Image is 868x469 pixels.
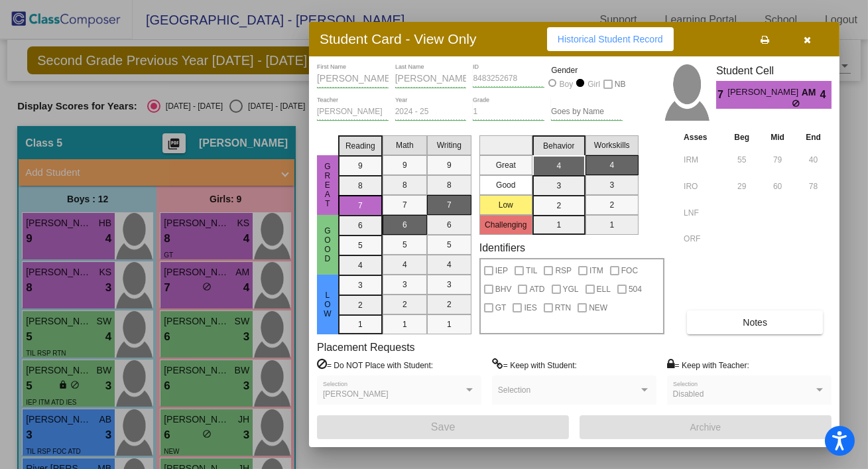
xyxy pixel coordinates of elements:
[322,291,334,318] span: Low
[629,281,642,297] span: 504
[563,281,579,297] span: YGL
[684,229,720,249] input: assessment
[529,281,544,297] span: ATD
[723,130,760,145] th: Beg
[690,422,721,433] span: Archive
[760,130,795,145] th: Mid
[589,300,607,316] span: NEW
[716,64,832,77] h3: Student Cell
[687,310,823,334] button: Notes
[615,76,626,92] span: NB
[322,226,334,263] span: Good
[727,86,801,100] span: [PERSON_NAME]
[673,389,704,399] span: Disabled
[526,263,537,279] span: TIL
[587,78,600,90] div: Girl
[495,263,508,279] span: IEP
[317,341,415,354] label: Placement Requests
[547,27,674,51] button: Historical Student Record
[820,87,832,103] span: 4
[559,78,574,90] div: Boy
[555,300,571,316] span: RTN
[597,281,611,297] span: ELL
[555,263,572,279] span: RSP
[495,300,507,316] span: GT
[558,34,663,44] span: Historical Student Record
[551,64,623,76] mat-label: Gender
[473,74,544,84] input: Enter ID
[551,107,623,117] input: goes by name
[473,107,544,117] input: grade
[317,415,569,439] button: Save
[580,415,832,439] button: Archive
[684,176,720,196] input: assessment
[680,130,723,145] th: Asses
[524,300,536,316] span: IES
[716,87,727,103] span: 7
[322,162,334,208] span: Great
[743,317,767,328] span: Notes
[795,130,832,145] th: End
[317,107,389,117] input: teacher
[684,150,720,170] input: assessment
[667,358,749,371] label: = Keep with Teacher:
[492,358,577,371] label: = Keep with Student:
[317,358,433,371] label: = Do NOT Place with Student:
[479,241,525,254] label: Identifiers
[802,86,820,100] span: AM
[495,281,512,297] span: BHV
[320,31,477,47] h3: Student Card - View Only
[621,263,638,279] span: FOC
[589,263,603,279] span: ITM
[395,107,467,117] input: year
[684,203,720,223] input: assessment
[431,421,455,433] span: Save
[323,389,389,399] span: [PERSON_NAME]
